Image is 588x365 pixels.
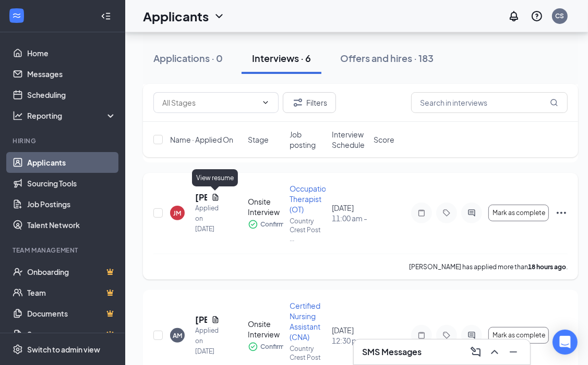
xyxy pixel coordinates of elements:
[555,207,568,219] svg: Ellipses
[13,110,23,121] svg: Analysis
[13,344,23,355] svg: Settings
[174,209,182,218] div: JM
[248,342,258,352] svg: CheckmarkCircle
[248,219,258,230] svg: CheckmarkCircle
[192,169,238,186] div: View resume
[374,134,394,145] span: Score
[332,325,367,346] div: [DATE]
[290,129,325,150] span: Job posting
[27,215,116,235] a: Talent Network
[260,342,292,352] span: Confirmed
[531,10,543,22] svg: QuestionInfo
[195,203,220,234] div: Applied on [DATE]
[213,10,225,22] svg: ChevronDown
[488,327,549,344] button: Mark as complete
[440,209,453,217] svg: Tag
[470,346,482,358] svg: ComposeMessage
[493,209,545,217] span: Mark as complete
[411,92,568,113] input: Search in interviews
[556,11,565,20] div: CS
[27,344,100,355] div: Switch to admin view
[505,344,522,360] button: Minimize
[415,331,428,339] svg: Note
[290,301,320,342] span: Certified Nursing Assistant (CNA)
[195,192,207,203] h5: [PERSON_NAME]
[195,325,220,357] div: Applied on [DATE]
[290,184,336,214] span: Occupational Therapist (OT)
[248,319,283,339] div: Onsite Interview
[11,10,22,21] svg: WorkstreamLogo
[248,134,269,145] span: Stage
[283,92,336,113] button: Filter Filters
[195,314,207,325] h5: [PERSON_NAME]
[332,213,367,223] span: 11:00 am - 11:30 am
[101,11,111,21] svg: Collapse
[440,331,453,339] svg: Tag
[508,10,520,22] svg: Notifications
[465,331,478,339] svg: ActiveChat
[170,134,233,145] span: Name · Applied On
[340,52,434,65] div: Offers and hires · 183
[488,346,501,358] svg: ChevronUp
[292,96,304,109] svg: Filter
[27,152,116,173] a: Applicants
[27,173,116,194] a: Sourcing Tools
[27,110,117,121] div: Reporting
[290,217,325,243] p: Country Crest Post ...
[550,98,558,107] svg: MagnifyingGlass
[332,203,367,223] div: [DATE]
[153,52,223,65] div: Applications · 0
[27,194,116,215] a: Job Postings
[332,129,367,150] span: Interview Schedule
[162,97,257,108] input: All Stages
[27,303,116,324] a: DocumentsCrown
[260,219,292,230] span: Confirmed
[13,246,114,255] div: Team Management
[211,193,220,202] svg: Document
[27,282,116,303] a: TeamCrown
[211,316,220,324] svg: Document
[27,324,116,345] a: SurveysCrown
[13,136,114,145] div: Hiring
[553,330,578,355] div: Open Intercom Messenger
[27,261,116,282] a: OnboardingCrown
[332,335,367,346] span: 12:30 pm - 01:00 pm
[27,84,116,105] a: Scheduling
[27,43,116,64] a: Home
[486,344,503,360] button: ChevronUp
[409,262,568,271] p: [PERSON_NAME] has applied more than .
[27,64,116,84] a: Messages
[465,209,478,217] svg: ActiveChat
[493,332,545,339] span: Mark as complete
[173,331,182,340] div: AM
[143,7,209,25] h1: Applicants
[507,346,520,358] svg: Minimize
[415,209,428,217] svg: Note
[488,205,549,221] button: Mark as complete
[362,346,422,358] h3: SMS Messages
[261,98,270,107] svg: ChevronDown
[528,263,566,271] b: 18 hours ago
[248,196,283,217] div: Onsite Interview
[467,344,484,360] button: ComposeMessage
[252,52,311,65] div: Interviews · 6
